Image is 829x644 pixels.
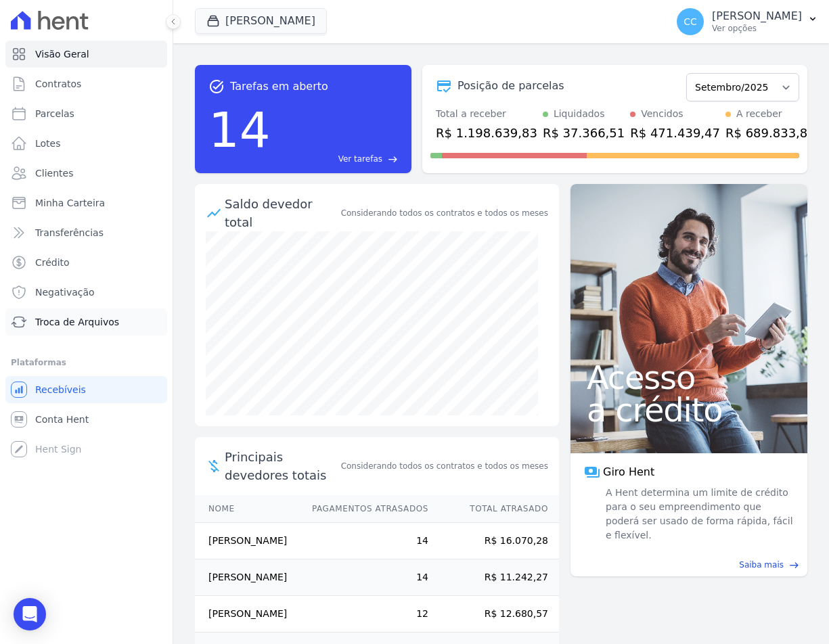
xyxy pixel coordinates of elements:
span: a crédito [587,394,791,426]
span: Acesso [587,361,791,394]
div: Total a receber [436,107,537,121]
span: Visão Geral [35,47,89,61]
div: R$ 689.833,85 [725,124,815,142]
div: Saldo devedor total [225,195,338,231]
td: 14 [299,559,429,596]
td: [PERSON_NAME] [195,523,299,559]
span: CC [684,17,697,26]
a: Contratos [5,70,167,97]
div: R$ 1.198.639,83 [436,124,537,142]
a: Recebíveis [5,376,167,403]
span: Parcelas [35,107,74,120]
span: Clientes [35,166,73,180]
td: R$ 11.242,27 [429,559,559,596]
span: Transferências [35,226,104,239]
a: Lotes [5,130,167,157]
td: R$ 12.680,57 [429,596,559,632]
p: Ver opções [712,23,802,34]
span: Giro Hent [603,464,654,480]
td: R$ 16.070,28 [429,523,559,559]
span: Contratos [35,77,81,91]
div: Liquidados [554,107,605,121]
span: Ver tarefas [338,153,382,165]
th: Nome [195,495,299,523]
span: Crédito [35,256,70,269]
span: Minha Carteira [35,196,105,210]
a: Visão Geral [5,41,167,68]
span: Lotes [35,137,61,150]
span: Conta Hent [35,413,89,426]
span: east [789,560,799,570]
div: Considerando todos os contratos e todos os meses [341,207,548,219]
td: 14 [299,523,429,559]
th: Total Atrasado [429,495,559,523]
div: Plataformas [11,354,162,371]
div: 14 [208,95,271,165]
td: [PERSON_NAME] [195,559,299,596]
div: Open Intercom Messenger [14,598,46,630]
span: Considerando todos os contratos e todos os meses [341,460,548,472]
span: A Hent determina um limite de crédito para o seu empreendimento que poderá ser usado de forma ráp... [603,486,794,543]
p: [PERSON_NAME] [712,9,802,23]
a: Minha Carteira [5,189,167,216]
a: Ver tarefas east [276,153,398,165]
a: Saiba mais east [579,559,799,571]
a: Negativação [5,279,167,306]
div: R$ 471.439,47 [630,124,720,142]
a: Crédito [5,249,167,276]
span: Recebíveis [35,383,86,396]
span: east [388,154,398,164]
div: R$ 37.366,51 [543,124,625,142]
div: Posição de parcelas [457,78,564,94]
div: A receber [736,107,782,121]
span: Negativação [35,285,95,299]
td: 12 [299,596,429,632]
span: task_alt [208,78,225,95]
div: Vencidos [641,107,683,121]
span: Saiba mais [739,559,784,571]
td: [PERSON_NAME] [195,596,299,632]
button: [PERSON_NAME] [195,8,327,34]
span: Troca de Arquivos [35,315,119,329]
button: CC [PERSON_NAME] Ver opções [666,3,829,41]
a: Clientes [5,160,167,187]
span: Tarefas em aberto [230,78,328,95]
a: Parcelas [5,100,167,127]
a: Conta Hent [5,406,167,433]
span: Principais devedores totais [225,448,338,484]
th: Pagamentos Atrasados [299,495,429,523]
a: Troca de Arquivos [5,308,167,336]
a: Transferências [5,219,167,246]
